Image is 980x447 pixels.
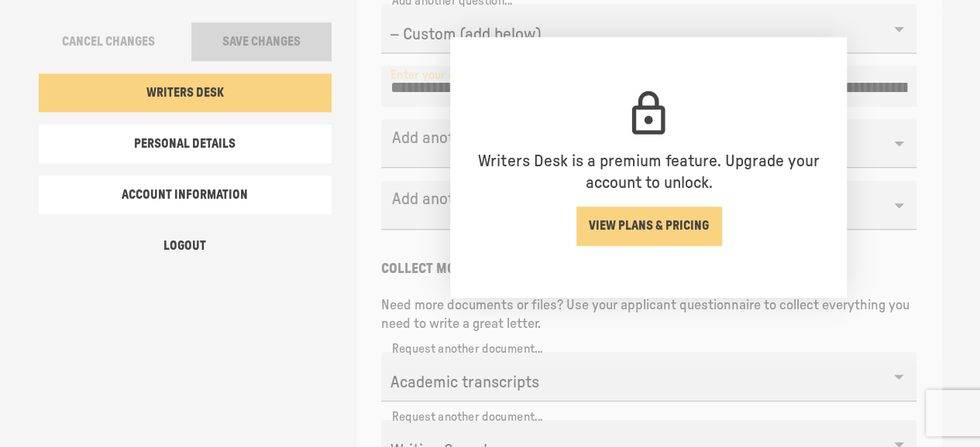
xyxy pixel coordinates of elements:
a: VIEW PLANS & PRICING [576,206,721,245]
button: Personal Details [39,125,332,163]
button: Writers Desk [39,73,332,112]
button: Logout [39,227,332,265]
p: Writers Desk is a premium feature. Upgrade your account to unlock. [462,151,834,193]
button: Account Information [39,176,332,214]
